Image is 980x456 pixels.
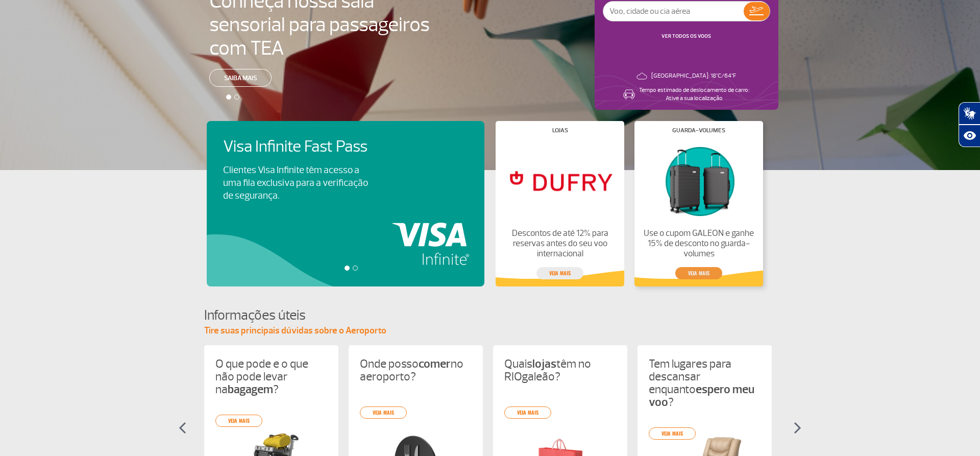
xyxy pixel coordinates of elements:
[360,406,407,419] a: veja mais
[649,357,761,409] p: Tem lugares para descansar enquanto ?
[661,33,711,39] a: VER TODOS OS VOOS
[794,422,801,434] img: seta-direita
[658,32,714,40] button: VER TODOS OS VOOS
[223,164,368,202] p: Clientes Visa Infinite têm acesso a uma fila exclusiva para a verificação de segurança.
[639,86,749,103] p: Tempo estimado de deslocamento de carro: Ative a sua localização
[419,356,451,371] strong: comer
[643,228,754,259] p: Use o cupom GALEON e ganhe 15% de desconto no guarda-volumes
[504,406,551,419] a: veja mais
[959,102,980,125] button: Abrir tradutor de língua de sinais.
[643,141,754,220] img: Guarda-volumes
[179,422,186,434] img: seta-esquerda
[649,427,696,440] a: veja mais
[215,415,262,427] a: veja mais
[209,69,272,87] a: Saiba mais
[228,382,273,397] strong: bagagem
[204,325,776,337] p: Tire suas principais dúvidas sobre o Aeroporto
[675,267,722,279] a: veja mais
[532,356,556,371] strong: lojas
[360,357,472,383] p: Onde posso no aeroporto?
[959,125,980,147] button: Abrir recursos assistivos.
[223,137,385,156] h4: Visa Infinite Fast Pass
[552,128,568,133] h4: Lojas
[959,102,980,147] div: Plugin de acessibilidade da Hand Talk.
[649,382,754,410] strong: espero meu voo
[651,72,736,80] p: [GEOGRAPHIC_DATA]: 18°C/64°F
[536,267,583,279] a: veja mais
[504,357,616,383] p: Quais têm no RIOgaleão?
[504,228,616,259] p: Descontos de até 12% para reservas antes do seu voo internacional
[223,137,468,202] a: Visa Infinite Fast PassClientes Visa Infinite têm acesso a uma fila exclusiva para a verificação ...
[215,357,327,396] p: O que pode e o que não pode levar na ?
[504,141,616,220] img: Lojas
[204,306,776,325] h4: Informações úteis
[603,2,744,21] input: Voo, cidade ou cia aérea
[672,128,725,133] h4: Guarda-volumes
